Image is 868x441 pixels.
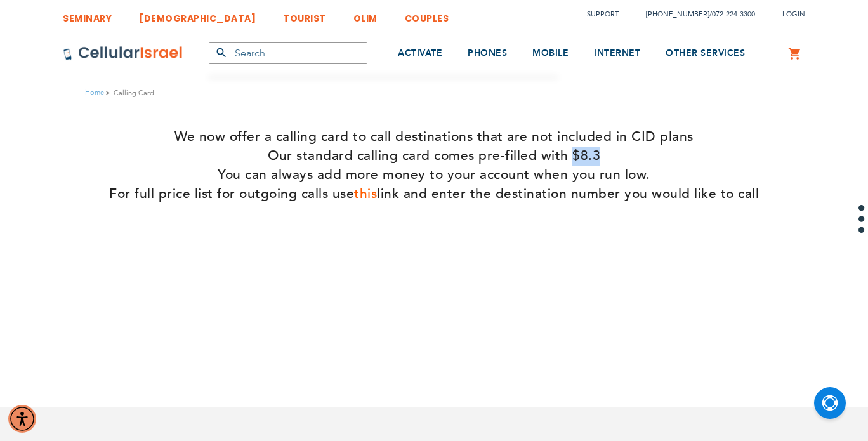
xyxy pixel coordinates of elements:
[666,47,745,59] span: OTHER SERVICES
[587,10,619,19] a: Support
[532,30,569,77] a: MOBILE
[398,30,442,77] a: ACTIVATE
[594,30,640,77] a: INTERNET
[646,10,709,19] a: [PHONE_NUMBER]
[468,47,507,59] span: PHONES
[63,46,183,61] img: Cellular Israel Logo
[353,3,378,27] a: OLIM
[532,47,569,59] span: MOBILE
[209,42,367,64] input: Search
[8,405,36,433] div: Accessibility Menu
[10,185,858,204] h4: For full price list for outgoing calls use link and enter the destination number you would like t...
[712,10,755,19] a: 072-224-3300
[594,47,640,59] span: INTERNET
[10,166,858,185] h4: You can always add more money to your account when you run low.
[63,3,112,27] a: SEMINARY
[666,30,745,77] a: OTHER SERVICES
[283,3,326,27] a: TOURIST
[10,147,858,166] h4: Our standard calling card comes pre-filled with $8.3
[85,88,104,97] a: Home
[405,3,449,27] a: COUPLES
[782,10,805,19] span: Login
[354,185,377,203] a: this
[468,30,507,77] a: PHONES
[10,128,858,147] h4: We now offer a calling card to call destinations that are not included in CID plans
[114,87,154,99] strong: Calling Card
[139,3,256,27] a: [DEMOGRAPHIC_DATA]
[633,5,755,23] li: /
[398,47,442,59] span: ACTIVATE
